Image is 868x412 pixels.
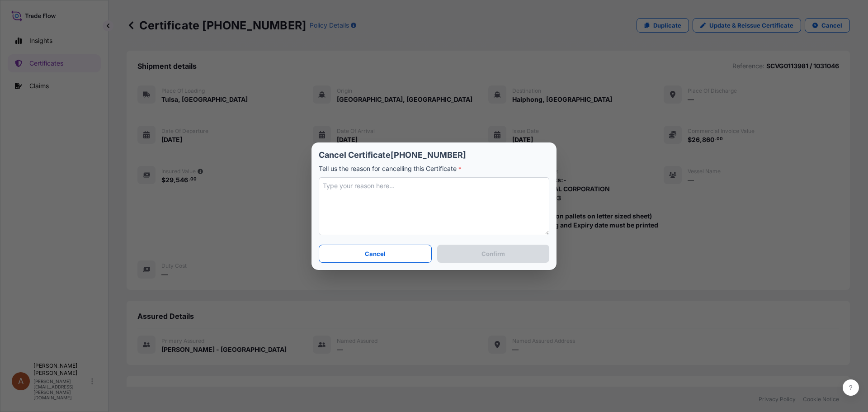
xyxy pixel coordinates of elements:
[365,249,386,258] p: Cancel
[437,245,549,263] button: Confirm
[319,164,549,174] p: Tell us the reason for cancelling this Certificate
[319,245,432,263] button: Cancel
[481,249,505,258] p: Confirm
[319,150,549,161] p: Cancel Certificate [PHONE_NUMBER]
